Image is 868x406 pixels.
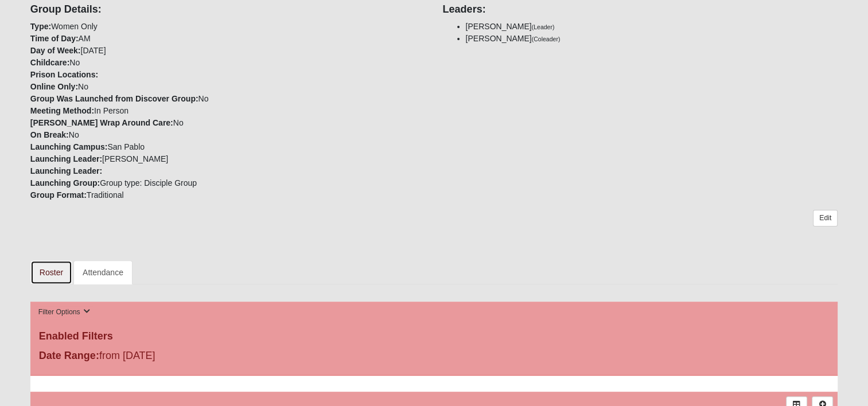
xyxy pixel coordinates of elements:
[30,190,87,200] strong: Group Format:
[30,178,100,188] strong: Launching Group:
[443,3,838,16] h4: Leaders:
[30,94,198,103] strong: Group Was Launched from Discover Group:
[30,34,79,43] strong: Time of Day:
[39,348,99,364] label: Date Range:
[30,3,426,16] h4: Group Details:
[466,33,838,45] li: [PERSON_NAME]
[30,70,98,79] strong: Prison Locations:
[30,166,102,175] strong: Launching Leader:
[30,142,108,151] strong: Launching Campus:
[30,118,173,127] strong: [PERSON_NAME] Wrap Around Care:
[532,24,555,30] small: (Leader)
[813,210,838,227] a: Edit
[30,154,102,163] strong: Launching Leader:
[30,82,78,91] strong: Online Only:
[30,106,94,115] strong: Meeting Method:
[30,260,72,284] a: Roster
[35,306,94,318] button: Filter Options
[466,21,838,33] li: [PERSON_NAME]
[30,58,69,67] strong: Childcare:
[532,36,560,42] small: (Coleader)
[30,46,81,55] strong: Day of Week:
[30,130,69,139] strong: On Break:
[73,260,133,284] a: Attendance
[30,348,299,366] div: from [DATE]
[39,330,829,343] h4: Enabled Filters
[30,22,51,31] strong: Type:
